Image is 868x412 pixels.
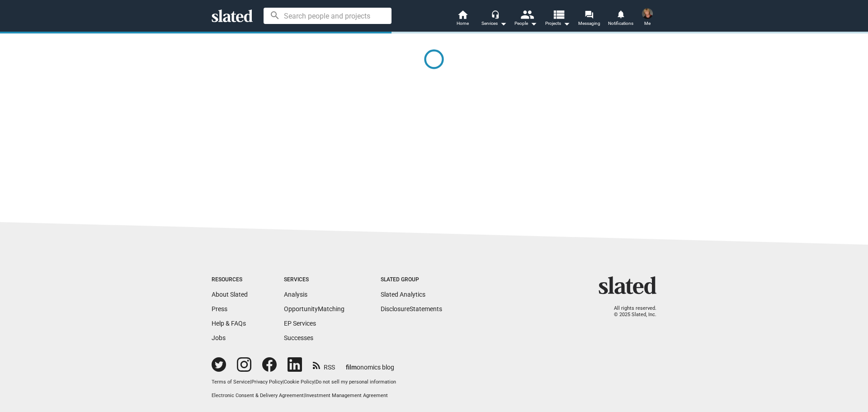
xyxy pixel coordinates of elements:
[284,379,314,385] a: Cookie Policy
[212,320,246,327] a: Help & FAQs
[478,9,510,29] button: Services
[447,9,478,29] a: Home
[616,9,625,18] mat-icon: notifications
[642,8,653,19] img: Danny Alex
[212,305,227,313] a: Press
[481,18,507,29] div: Services
[264,8,392,24] input: Search people and projects
[212,379,250,385] a: Terms of Service
[545,18,570,29] span: Projects
[498,18,509,29] mat-icon: arrow_drop_down
[561,18,572,29] mat-icon: arrow_drop_down
[284,320,316,327] a: EP Services
[316,379,396,386] button: Do not sell my personal information
[381,291,425,298] a: Slated Analytics
[283,379,284,385] span: |
[313,358,335,372] a: RSS
[528,18,539,29] mat-icon: arrow_drop_down
[212,334,226,341] a: Jobs
[346,364,357,371] span: film
[542,9,573,29] button: Projects
[605,9,637,29] a: Notifications
[381,305,442,313] a: DisclosureStatements
[212,291,248,298] a: About Slated
[212,393,304,398] a: Electronic Consent & Delivery Agreement
[212,276,248,284] div: Resources
[381,276,442,284] div: Slated Group
[644,18,651,29] span: Me
[284,276,344,284] div: Services
[250,379,251,385] span: |
[346,356,394,372] a: filmonomics blog
[510,9,542,29] button: People
[585,10,593,19] mat-icon: forum
[520,8,533,21] mat-icon: people
[304,393,305,398] span: |
[491,10,499,18] mat-icon: headset_mic
[457,18,469,29] span: Home
[457,9,468,20] mat-icon: home
[284,305,344,313] a: OpportunityMatching
[305,393,388,398] a: Investment Management Agreement
[284,291,307,298] a: Analysis
[604,305,656,318] p: All rights reserved. © 2025 Slated, Inc.
[284,334,313,341] a: Successes
[514,18,537,29] div: People
[573,9,605,29] a: Messaging
[637,6,658,30] button: Danny AlexMe
[552,8,565,21] mat-icon: view_list
[578,18,600,29] span: Messaging
[608,18,633,29] span: Notifications
[314,379,316,385] span: |
[251,379,283,385] a: Privacy Policy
